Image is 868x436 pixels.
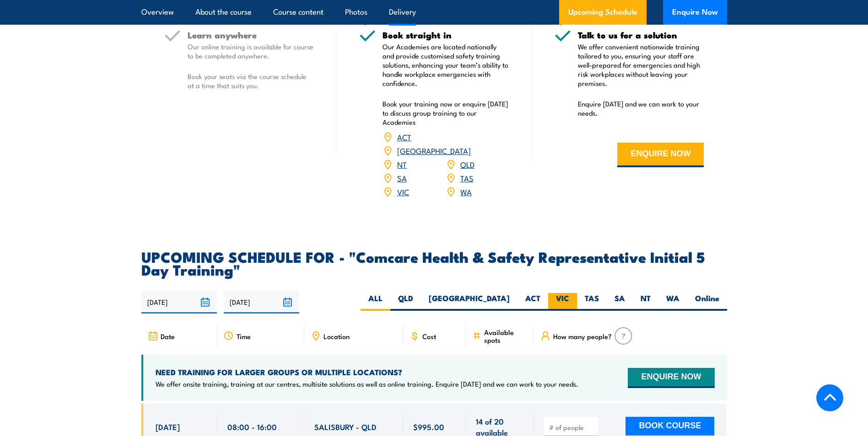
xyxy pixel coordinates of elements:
[421,293,518,311] label: [GEOGRAPHIC_DATA]
[413,421,444,432] span: $995.00
[397,159,407,170] a: NT
[227,421,277,432] span: 08:00 - 16:00
[224,290,299,314] input: To date
[141,290,217,314] input: From date
[397,186,409,197] a: VIC
[422,332,436,340] span: Cost
[460,186,472,197] a: WA
[188,42,314,60] p: Our online training is available for course to be completed anywhere.
[383,99,509,127] p: Book your training now or enquire [DATE] to discuss group training to our Academies
[383,31,509,39] h5: Book straight in
[518,293,548,311] label: ACT
[578,31,704,39] h5: Talk to us for a solution
[460,172,474,183] a: TAS
[658,293,687,311] label: WA
[314,421,377,432] span: SALISBURY - QLD
[188,31,314,39] h5: Learn anywhere
[617,143,704,167] button: ENQUIRE NOW
[156,367,578,377] h4: NEED TRAINING FOR LARGER GROUPS OR MULTIPLE LOCATIONS?
[161,332,175,340] span: Date
[188,72,314,90] p: Book your seats via the course schedule at a time that suits you.
[390,293,421,311] label: QLD
[323,332,350,340] span: Location
[156,379,578,388] p: We offer onsite training, training at our centres, multisite solutions as well as online training...
[687,293,727,311] label: Online
[484,328,528,344] span: Available spots
[607,293,633,311] label: SA
[237,332,251,340] span: Time
[156,421,180,432] span: [DATE]
[460,159,474,170] a: QLD
[628,368,714,388] button: ENQUIRE NOW
[383,42,509,88] p: Our Academies are located nationally and provide customised safety training solutions, enhancing ...
[549,423,595,432] input: # of people
[141,250,727,276] h2: UPCOMING SCHEDULE FOR - "Comcare Health & Safety Representative Initial 5 Day Training"
[577,293,607,311] label: TAS
[578,99,704,117] p: Enquire [DATE] and we can work to your needs.
[397,131,411,142] a: ACT
[548,293,577,311] label: VIC
[361,293,390,311] label: ALL
[397,145,471,156] a: [GEOGRAPHIC_DATA]
[553,332,612,340] span: How many people?
[397,172,407,183] a: SA
[578,42,704,88] p: We offer convenient nationwide training tailored to you, ensuring your staff are well-prepared fo...
[633,293,658,311] label: NT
